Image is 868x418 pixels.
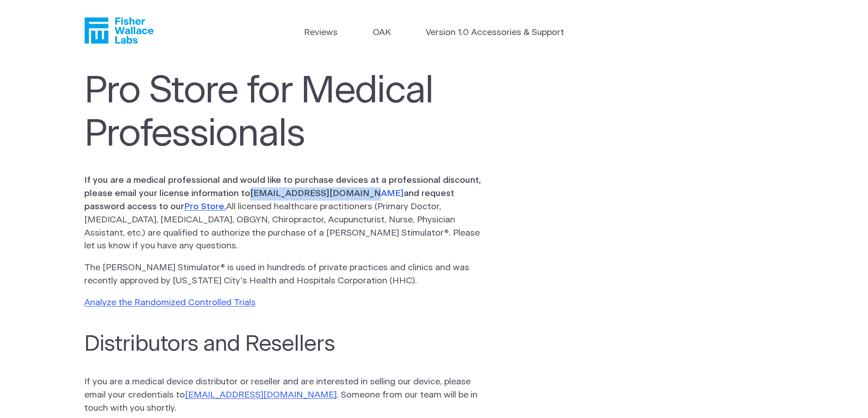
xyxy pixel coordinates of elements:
[84,332,493,358] h3: Distributors and Resellers
[184,202,226,211] a: Pro Store.
[84,298,256,307] a: Analyze the Randomized Controlled Trials
[84,176,481,211] b: If you are a medical professional and would like to purchase devices at a professional discount, ...
[373,26,391,40] a: OAK
[84,17,154,44] a: Fisher Wallace
[84,262,487,288] p: The [PERSON_NAME] Stimulator® is used in hundreds of private practices and clinics and was recent...
[84,70,478,156] h1: Pro Store for Medical Professionals
[304,26,338,40] a: Reviews
[84,174,487,253] p: All licensed healthcare practitioners (Primary Doctor, [MEDICAL_DATA], [MEDICAL_DATA], OBGYN, Chi...
[185,391,337,399] a: [EMAIL_ADDRESS][DOMAIN_NAME]
[84,376,487,415] p: If you are a medical device distributor or reseller and are interested in selling our device, ple...
[426,26,564,40] a: Version 1.0 Accessories & Support
[250,189,404,198] a: [EMAIL_ADDRESS][DOMAIN_NAME]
